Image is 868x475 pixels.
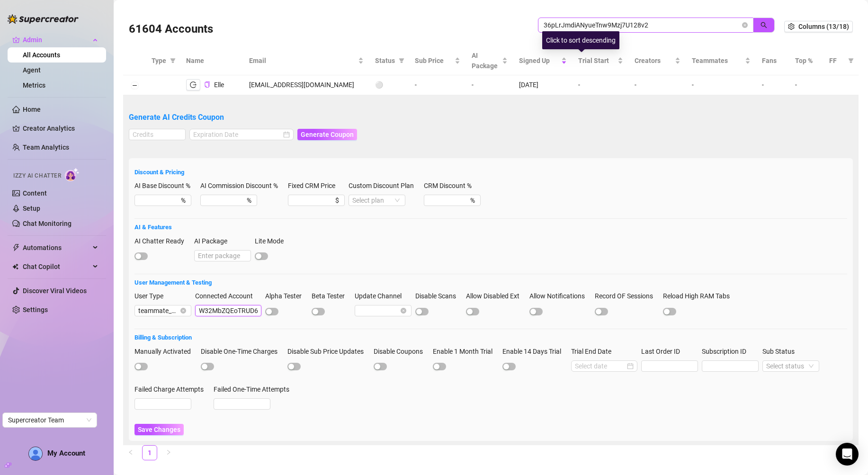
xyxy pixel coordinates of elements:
[129,112,853,123] h5: Generate AI Credits Coupon
[5,462,11,468] span: build
[789,75,823,95] td: -
[502,363,516,370] button: Enable 14 Days Trial
[134,346,197,357] label: Manually Activated
[762,346,801,357] label: Sub Status
[578,55,616,66] span: Trial Start
[129,129,185,140] input: Credits
[641,346,686,357] label: Last Order ID
[23,143,69,151] a: Team Analytics
[134,252,148,260] button: AI Chatter Ready
[29,447,42,460] img: AD_cMMTxCeTpmN1d5MnKJ1j-_uXZCpTKapSSqNGg4PyXtR_tCW7gZXTNmFz2tpVv9LSyNV7ff1CaS4f4q0HLYKULQOwoM5GQR...
[23,81,45,89] a: Metrics
[629,75,686,95] td: -
[142,445,157,460] li: 1
[243,75,369,95] td: [EMAIL_ADDRESS][DOMAIN_NAME]
[397,54,406,68] span: filter
[134,168,847,177] h5: Discount & Pricing
[123,445,138,460] button: left
[635,55,673,66] span: Creators
[288,180,341,191] label: Fixed CRM Price
[789,46,823,75] th: Top %
[23,32,90,47] span: Admin
[529,291,591,301] label: Allow Notifications
[12,244,20,251] span: thunderbolt
[788,23,795,30] span: setting
[249,55,356,66] span: Email
[663,308,676,315] button: Reload High RAM Tabs
[466,46,513,75] th: AI Package
[312,308,325,315] button: Beta Tester
[255,236,290,246] label: Lite Mode
[265,291,308,301] label: Alpha Tester
[836,443,859,466] div: Open Intercom Messenger
[415,291,462,301] label: Disable Scans
[204,81,210,88] span: copy
[8,14,79,24] img: logo-BBDzfeDw.svg
[23,189,47,197] a: Content
[542,31,619,49] div: Click to sort descending
[134,333,847,342] h5: Billing & Subscription
[193,129,281,140] input: Expiration Date
[415,55,453,66] span: Sub Price
[135,399,191,409] input: Failed Charge Attempts
[123,445,138,460] li: Previous Page
[433,346,499,357] label: Enable 1 Month Trial
[529,308,543,315] button: Allow Notifications
[375,81,383,89] span: ⚪
[138,426,180,433] span: Save Changes
[374,346,429,357] label: Disable Coupons
[131,82,138,90] button: Collapse row
[166,449,171,455] span: right
[195,291,259,301] label: Connected Account
[134,180,197,191] label: AI Base Discount %
[848,58,854,63] span: filter
[519,55,559,66] span: Signed Up
[65,168,80,181] img: AI Chatter
[544,20,740,30] input: Search by UID / Name / Email / Creator Username
[466,75,513,95] td: -
[374,363,387,370] button: Disable Coupons
[243,46,369,75] th: Email
[214,384,295,394] label: Failed One-Time Attempts
[128,449,134,455] span: left
[23,306,48,314] a: Settings
[595,308,608,315] button: Record OF Sessions
[692,81,694,89] span: -
[502,346,567,357] label: Enable 14 Days Trial
[742,22,748,28] button: close-circle
[513,46,573,75] th: Signed Up
[312,291,351,301] label: Beta Tester
[214,81,224,89] span: Elle
[466,291,526,301] label: Allow Disabled Ext
[12,36,20,44] span: crown
[161,445,176,460] button: right
[23,51,60,59] a: All Accounts
[138,305,188,316] span: teammate_owner
[401,308,406,314] span: close-circle
[204,81,210,89] button: Copy Account UID
[265,308,278,315] button: Alpha Tester
[134,363,148,370] button: Manually Activated
[761,22,767,28] span: search
[134,291,170,301] label: User Type
[375,55,395,66] span: Status
[13,171,61,180] span: Izzy AI Chatter
[23,287,87,295] a: Discover Viral Videos
[642,361,698,371] input: Last Order ID
[190,81,197,88] span: logout
[292,195,333,206] input: Fixed CRM Price
[829,55,844,66] span: FF
[201,363,214,370] button: Disable One-Time Charges
[214,399,270,409] input: Failed One-Time Attempts
[134,236,190,246] label: AI Chatter Ready
[195,305,261,316] input: Connected Account
[409,46,466,75] th: Sub Price
[194,236,233,246] label: AI Package
[161,445,176,460] li: Next Page
[23,205,40,212] a: Setup
[255,252,268,260] button: Lite Mode
[23,240,90,255] span: Automations
[186,79,200,90] button: logout
[472,50,500,71] span: AI Package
